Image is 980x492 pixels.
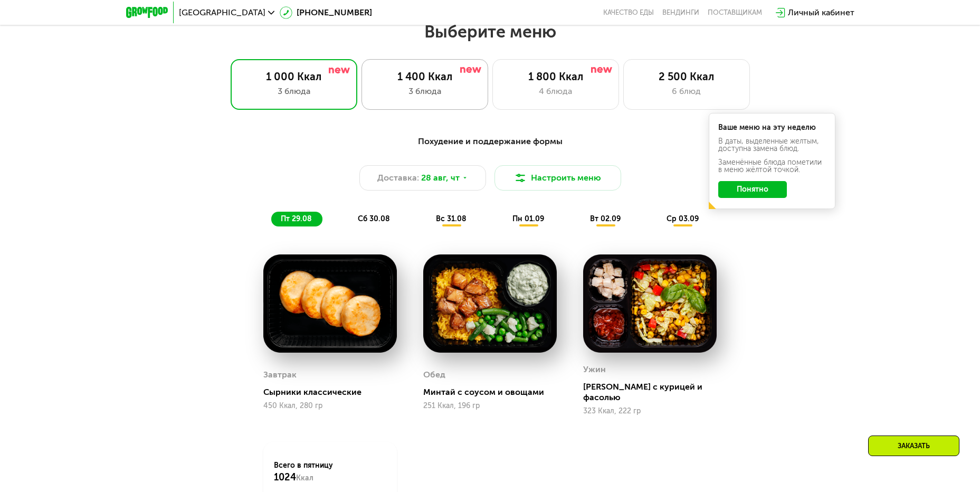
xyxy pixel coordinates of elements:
[242,85,346,98] div: 3 блюда
[718,138,826,153] div: В даты, выделенные желтым, доступна замена блюд.
[377,172,419,184] span: Доставка:
[583,407,717,415] div: 323 Ккал, 222 гр
[423,367,445,383] div: Обед
[263,402,397,410] div: 450 Ккал, 280 гр
[373,70,477,83] div: 1 400 Ккал
[583,382,725,403] div: [PERSON_NAME] с курицей и фасолью
[436,214,467,223] span: вс 31.08
[242,70,346,83] div: 1 000 Ккал
[274,471,296,483] span: 1024
[263,387,405,398] div: Сырники классические
[358,214,390,223] span: сб 30.08
[788,6,854,19] div: Личный кабинет
[373,85,477,98] div: 3 блюда
[583,362,606,377] div: Ужин
[179,8,265,17] span: [GEOGRAPHIC_DATA]
[590,214,621,223] span: вт 02.09
[708,8,762,17] div: поставщикам
[718,181,787,198] button: Понятно
[296,474,313,482] span: Ккал
[423,402,557,410] div: 251 Ккал, 196 гр
[868,436,959,456] div: Заказать
[667,214,699,223] span: ср 03.09
[34,21,946,42] h2: Выберите меню
[662,8,699,17] a: Вендинги
[512,214,544,223] span: пн 01.09
[421,172,460,184] span: 28 авг, чт
[603,8,654,17] a: Качество еды
[280,6,372,19] a: [PHONE_NUMBER]
[718,159,826,174] div: Заменённые блюда пометили в меню жёлтой точкой.
[718,124,826,131] div: Ваше меню на эту неделю
[503,85,608,98] div: 4 блюда
[274,460,386,484] div: Всего в пятницу
[423,387,565,398] div: Минтай с соусом и овощами
[503,70,608,83] div: 1 800 Ккал
[634,85,739,98] div: 6 блюд
[281,214,312,223] span: пт 29.08
[178,135,803,148] div: Похудение и поддержание формы
[494,165,621,191] button: Настроить меню
[263,367,297,383] div: Завтрак
[634,70,739,83] div: 2 500 Ккал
